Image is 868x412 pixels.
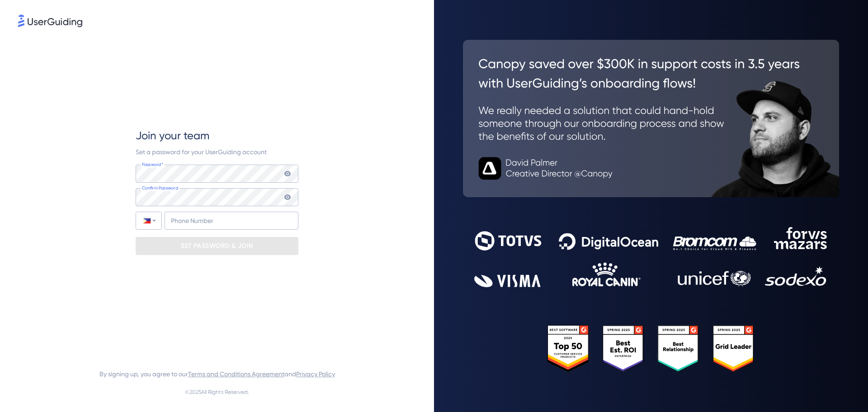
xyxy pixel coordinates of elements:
img: 25303e33045975176eb484905ab012ff.svg [547,325,755,373]
span: By signing up, you agree to our and [99,369,335,379]
a: Terms and Conditions Agreement [188,370,284,378]
img: 8faab4ba6bc7696a72372aa768b0286c.svg [18,14,82,27]
span: © 2025 All Rights Reserved. [185,387,249,398]
img: 9302ce2ac39453076f5bc0f2f2ca889b.svg [474,227,828,287]
span: Set a password for your UserGuiding account [136,148,267,156]
p: SET PASSWORD & JOIN [181,239,253,253]
div: Philippines: + 63 [136,212,161,229]
span: Join your team [136,128,209,143]
input: Phone Number [165,212,298,230]
img: 26c0aa7c25a843aed4baddd2b5e0fa68.svg [463,40,839,197]
a: Privacy Policy [296,370,335,378]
